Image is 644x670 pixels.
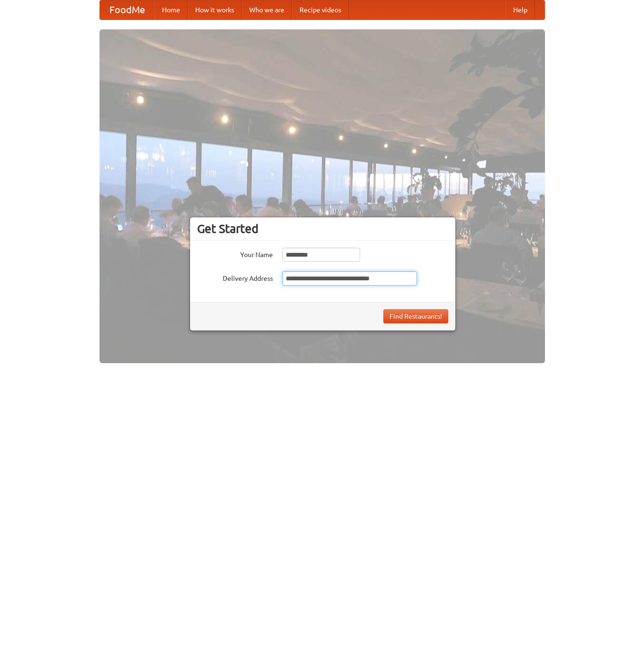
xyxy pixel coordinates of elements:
a: Who we are [242,0,292,19]
a: How it works [188,0,242,19]
a: FoodMe [100,0,154,19]
button: Find Restaurants! [383,309,448,323]
label: Delivery Address [197,271,273,283]
a: Help [506,0,535,19]
a: Recipe videos [292,0,349,19]
a: Home [154,0,188,19]
h3: Get Started [197,222,448,236]
label: Your Name [197,248,273,259]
